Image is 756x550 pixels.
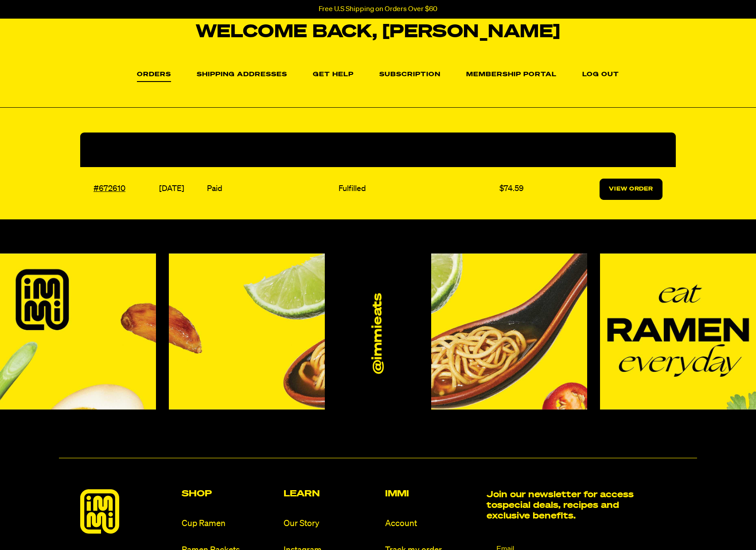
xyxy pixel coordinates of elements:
[370,293,386,374] a: @immieats
[182,518,276,530] a: Cup Ramen
[487,489,639,521] h2: Join our newsletter for access to special deals, recipes and exclusive benefits.
[600,254,756,410] img: Instagram
[197,71,287,78] a: Shipping Addresses
[379,71,440,78] a: Subscription
[80,133,157,167] th: Order
[600,179,662,200] a: View Order
[94,185,125,193] a: #672610
[336,167,497,211] td: Fulfilled
[157,167,205,211] td: [DATE]
[205,167,336,211] td: Paid
[319,5,437,13] p: Free U.S Shipping on Orders Over $60
[284,489,378,498] h2: Learn
[137,71,171,82] a: Orders
[431,254,587,410] img: Instagram
[80,489,119,534] img: immieats
[466,71,557,78] a: Membership Portal
[497,133,549,167] th: Total
[497,167,549,211] td: $74.59
[313,71,354,78] a: Get Help
[157,133,205,167] th: Date
[582,71,619,78] a: Log out
[182,489,276,498] h2: Shop
[336,133,497,167] th: Fulfillment Status
[385,489,479,498] h2: Immi
[205,133,336,167] th: Payment Status
[284,518,378,530] a: Our Story
[169,254,325,410] img: Instagram
[385,518,479,530] a: Account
